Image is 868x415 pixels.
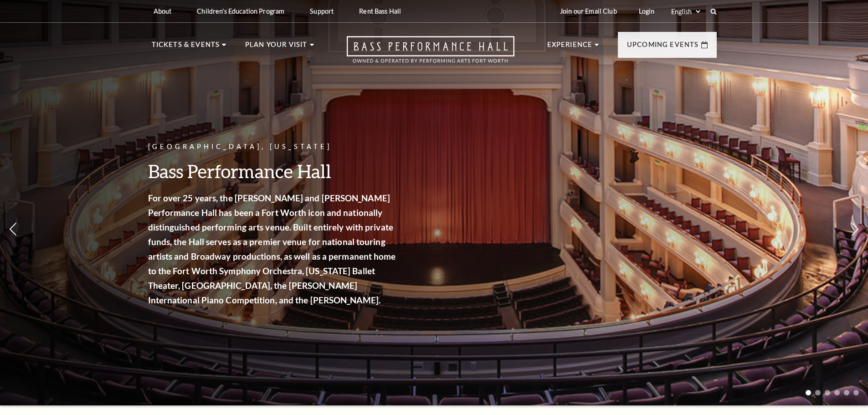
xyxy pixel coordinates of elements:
[669,7,702,16] select: Select:
[197,7,284,15] p: Children's Education Program
[310,7,334,15] p: Support
[148,159,399,183] h3: Bass Performance Hall
[154,7,172,15] p: About
[148,193,396,305] strong: For over 25 years, the [PERSON_NAME] and [PERSON_NAME] Performance Hall has been a Fort Worth ico...
[152,39,220,56] p: Tickets & Events
[627,39,699,56] p: Upcoming Events
[547,39,593,56] p: Experience
[148,141,399,153] p: [GEOGRAPHIC_DATA], [US_STATE]
[359,7,401,15] p: Rent Bass Hall
[245,39,308,56] p: Plan Your Visit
